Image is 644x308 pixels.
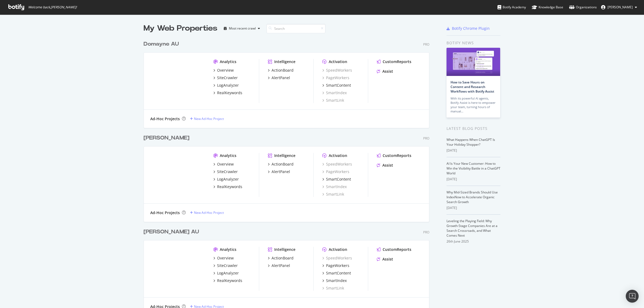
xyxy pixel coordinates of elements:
[266,24,325,33] input: Search
[272,263,290,268] div: AlertPanel
[322,68,352,73] a: SpeedWorkers
[377,69,393,74] a: Assist
[150,210,180,215] div: Ad-Hoc Projects
[272,255,294,261] div: ActionBoard
[322,98,344,103] a: SmartLink
[382,256,393,262] div: Assist
[144,134,189,142] div: [PERSON_NAME]
[322,90,347,96] a: SmartIndex
[213,169,238,174] a: SiteCrawler
[274,153,295,158] div: Intelligence
[322,169,349,174] a: PageWorkers
[322,162,352,167] div: SpeedWorkers
[144,134,192,142] a: [PERSON_NAME]
[447,48,500,76] img: How to Save Hours on Content and Research Workflows with Botify Assist
[213,162,234,167] a: Overview
[272,169,290,174] div: AlertPanel
[220,153,236,158] div: Analytics
[326,177,351,182] div: SmartContent
[383,153,411,158] div: CustomReports
[274,59,295,64] div: Intelligence
[377,247,411,252] a: CustomReports
[213,83,239,88] a: LogAnalyzer
[217,169,238,174] div: SiteCrawler
[322,184,347,189] div: SmartIndex
[452,26,490,31] div: Botify Chrome Plugin
[213,270,239,276] a: LogAnalyzer
[229,27,256,30] div: Most recent crawl
[217,184,242,189] div: RealKeywords
[423,42,429,47] div: Pro
[383,59,411,64] div: CustomReports
[272,162,294,167] div: ActionBoard
[569,5,597,10] div: Organizations
[447,137,495,147] a: What Happens When ChatGPT Is Your Holiday Shopper?
[322,192,344,197] a: SmartLink
[268,263,290,268] a: AlertPanel
[213,278,242,283] a: RealKeywords
[213,184,242,189] a: RealKeywords
[626,290,639,303] div: Open Intercom Messenger
[447,148,500,153] div: [DATE]
[497,5,526,10] div: Botify Academy
[150,59,205,102] img: www.domayne.com.au
[213,263,238,268] a: SiteCrawler
[597,3,641,12] button: [PERSON_NAME]
[322,255,352,261] div: SpeedWorkers
[144,40,179,48] div: Domayne AU
[217,83,239,88] div: LogAnalyzer
[213,177,239,182] a: LogAnalyzer
[217,255,234,261] div: Overview
[268,75,290,80] a: AlertPanel
[144,23,217,34] div: My Web Properties
[217,263,238,268] div: SiteCrawler
[322,75,349,80] div: PageWorkers
[217,270,239,276] div: LogAnalyzer
[213,255,234,261] a: Overview
[447,239,500,244] div: 26th June 2025
[329,59,347,64] div: Activation
[220,247,236,252] div: Analytics
[447,40,500,46] div: Botify news
[322,285,344,291] a: SmartLink
[220,59,236,64] div: Analytics
[447,161,500,175] a: AI Is Your New Customer: How to Win the Visibility Battle in a ChatGPT World
[322,83,351,88] a: SmartContent
[532,5,563,10] div: Knowledge Base
[217,177,239,182] div: LogAnalyzer
[272,68,294,73] div: ActionBoard
[329,153,347,158] div: Activation
[451,80,494,94] a: How to Save Hours on Content and Research Workflows with Botify Assist
[447,26,490,31] a: Botify Chrome Plugin
[217,75,238,80] div: SiteCrawler
[194,116,224,121] div: New Ad-Hoc Project
[423,136,429,141] div: Pro
[451,96,496,113] div: With its powerful AI agents, Botify Assist is here to empower your team, turning hours of manual…
[382,163,393,168] div: Assist
[447,219,497,238] a: Leveling the Playing Field: Why Growth-Stage Companies Are at a Search Crossroads, and What Comes...
[217,68,234,73] div: Overview
[447,206,500,210] div: [DATE]
[447,190,498,204] a: Why Mid-Sized Brands Should Use IndexNow to Accelerate Organic Search Growth
[423,230,429,234] div: Pro
[377,163,393,168] a: Assist
[383,247,411,252] div: CustomReports
[217,162,234,167] div: Overview
[447,177,500,182] div: [DATE]
[326,83,351,88] div: SmartContent
[322,270,351,276] a: SmartContent
[377,256,393,262] a: Assist
[377,153,411,158] a: CustomReports
[322,263,349,268] a: PageWorkers
[608,5,633,9] span: Matt Smiles
[150,153,205,196] img: www.joycemayne.com.au
[213,90,242,96] a: RealKeywords
[326,270,351,276] div: SmartContent
[447,126,500,131] div: Latest Blog Posts
[213,75,238,80] a: SiteCrawler
[222,24,262,33] button: Most recent crawl
[150,116,180,122] div: Ad-Hoc Projects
